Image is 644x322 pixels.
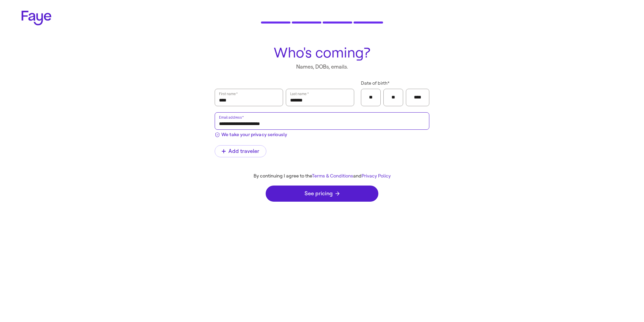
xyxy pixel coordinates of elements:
input: Month [365,92,376,103]
button: We take your privacy seriously [215,130,287,138]
input: Year [410,92,425,103]
input: Day [388,92,399,103]
span: Date of birth * [361,80,389,86]
a: Terms & Conditions [312,173,353,179]
button: Add traveler [215,145,266,157]
a: Privacy Policy [362,173,391,179]
div: By continuing I agree to the and [209,173,435,179]
p: Names, DOBs, emails. [215,63,429,71]
label: Email address [218,114,244,121]
span: Add traveler [222,149,259,154]
label: First name [218,90,238,97]
span: We take your privacy seriously [221,131,287,138]
h1: Who's coming? [215,45,429,61]
label: Last name [289,90,309,97]
span: See pricing [305,191,339,196]
button: See pricing [266,186,378,202]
